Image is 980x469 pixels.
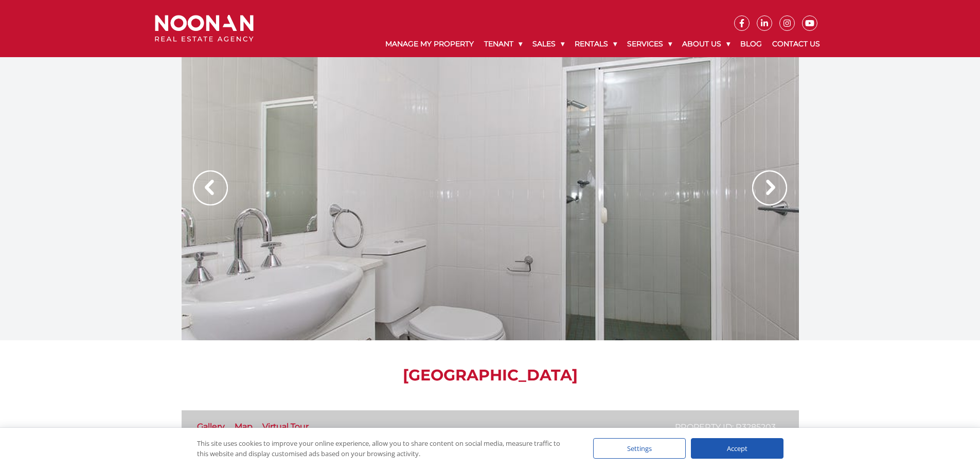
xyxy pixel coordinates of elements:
[197,438,573,459] div: This site uses cookies to improve your online experience, allow you to share content on social me...
[675,421,776,433] p: Property ID: R3285203
[197,422,225,431] a: Gallery
[193,170,228,205] img: Arrow slider
[767,31,825,57] a: Contact Us
[527,31,569,57] a: Sales
[479,31,527,57] a: Tenant
[752,170,787,205] img: Arrow slider
[380,31,479,57] a: Manage My Property
[622,31,677,57] a: Services
[735,31,767,57] a: Blog
[155,15,254,42] img: Noonan Real Estate Agency
[182,366,799,385] h1: [GEOGRAPHIC_DATA]
[235,422,253,431] a: Map
[677,31,735,57] a: About Us
[691,438,783,459] div: Accept
[262,422,309,431] a: Virtual Tour
[569,31,622,57] a: Rentals
[593,438,686,459] div: Settings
